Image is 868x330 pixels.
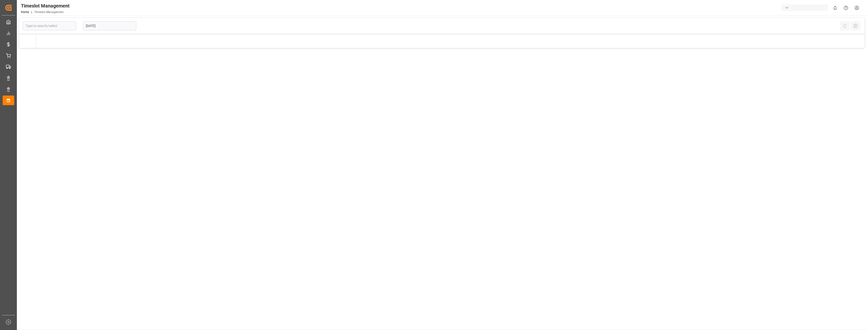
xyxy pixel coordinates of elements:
input: DD-MM-YYYY [83,21,136,30]
button: Help Center [841,2,851,13]
a: Home [21,10,29,14]
div: Timeslot Management [21,2,70,9]
input: Type to search/select [23,21,76,30]
button: show 0 new notifications [830,2,841,13]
